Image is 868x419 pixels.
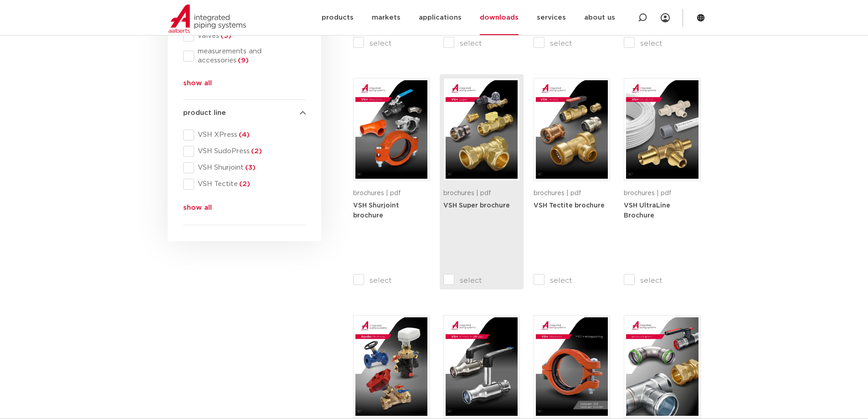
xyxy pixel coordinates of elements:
div: VSH XPress(4) [183,129,306,140]
img: Apollo-Proflow_A4Brochure_5007508-2021_1.0_NL-1-pdf.jpg [355,317,427,416]
img: VSH-Super-A4Brochure-5007266-2021_1.0_NL-pdf.jpg [446,80,518,179]
div: VSH Tectite(2) [183,179,306,190]
font: (2) [251,148,262,155]
font: services [537,14,566,21]
img: Aips-Product-lines_A4SuperHero-5010346-2024_1.1_NL-pdf.jpg [626,317,698,416]
img: VSH-XPress-FullFlow_A4Brochure-5007191-2022_1.0_NL-pdf.jpg [446,317,518,416]
font: downloads [480,14,519,21]
a: VSH Shurjoint brochure [353,202,399,219]
font: (2) [239,181,250,187]
img: VSH-Shurjoint-M07_A4Brochure-5010139-2022_1.0_NL-pdf.jpg [536,317,608,416]
font: brochures | pdf [534,190,581,197]
font: brochures | pdf [353,190,401,197]
font: markets [372,14,401,21]
a: VSH Tectite brochure [534,202,605,209]
a: VSH UltraLine Brochure [624,202,670,219]
font: VSH Tectite [198,181,238,187]
font: product line [183,109,226,116]
div: VSH Shurjoint(3) [183,162,306,173]
font: VSH Shurjoint [198,164,244,171]
font: valves [198,32,219,39]
font: brochures | pdf [624,190,672,197]
img: VSH-Shurjoint_A4Brochure-5008696-2021_1.0_NL-1-pdf.jpg [355,80,427,179]
font: (3) [245,164,256,171]
a: VSH Super brochure [443,202,510,209]
font: measurements and accessories [198,48,262,64]
img: VSH-UltraLine_A4Brochure-5010172-2022_1.0_NL-pdf.jpg [626,80,698,179]
font: (9) [238,57,249,64]
font: (5) [221,32,231,39]
font: VSH XPress [198,131,237,138]
font: (4) [239,131,250,138]
font: show all [183,80,212,87]
font: brochures | pdf [443,190,491,197]
font: products [322,14,354,21]
font: show all [183,204,212,211]
div: VSH SudoPress(2) [183,146,306,157]
button: show all [183,202,212,217]
div: valves(5) [183,31,306,41]
font: about us [584,14,615,21]
font: applications [419,14,462,21]
button: show all [183,78,212,93]
font: VSH SudoPress [198,148,250,155]
img: VSH-Tectite_A4Brochure_5007420-2021_1.0_NL-1-pdf.jpg [536,80,608,179]
div: measurements and accessories(9) [183,47,306,65]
